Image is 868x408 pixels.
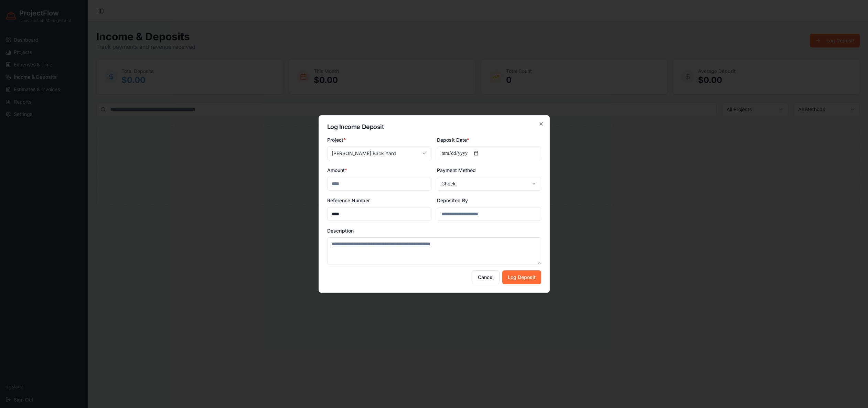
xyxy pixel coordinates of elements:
label: Deposited By [437,197,468,203]
button: Cancel [472,270,500,284]
h2: Log Income Deposit [327,124,541,130]
label: Deposit Date [437,137,469,143]
label: Project [327,137,346,143]
label: Reference Number [327,197,370,203]
label: Payment Method [437,167,476,173]
button: Log Deposit [502,270,541,284]
label: Description [327,228,354,234]
label: Amount [327,167,347,173]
